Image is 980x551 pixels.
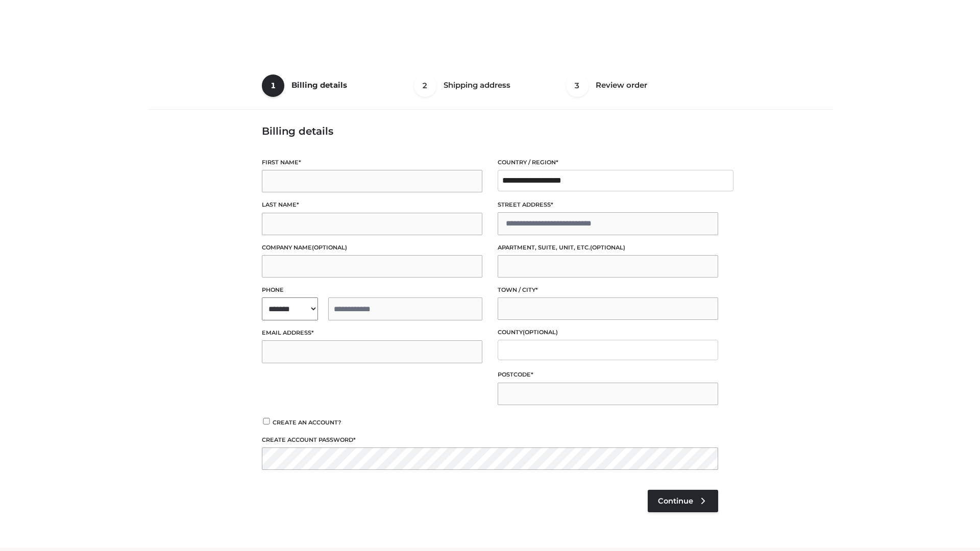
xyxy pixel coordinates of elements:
span: 2 [414,74,436,97]
label: Town / City [498,285,718,295]
span: Continue [658,496,693,506]
span: (optional) [312,244,347,251]
label: Email address [262,328,482,338]
span: Billing details [291,80,347,90]
label: Country / Region [498,158,718,167]
label: County [498,328,718,337]
label: Apartment, suite, unit, etc. [498,243,718,253]
span: Shipping address [444,80,510,90]
a: Continue [648,490,718,512]
label: Create account password [262,435,718,445]
span: 3 [566,74,589,97]
label: First name [262,158,482,167]
label: Postcode [498,370,718,380]
label: Street address [498,200,718,210]
span: 1 [262,74,284,97]
label: Phone [262,285,482,295]
span: Create an account? [273,419,341,426]
label: Last name [262,200,482,210]
input: Create an account? [262,418,271,424]
span: Review order [596,80,647,90]
span: (optional) [590,244,625,251]
span: (optional) [523,329,558,336]
label: Company name [262,243,482,253]
h3: Billing details [262,125,718,137]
